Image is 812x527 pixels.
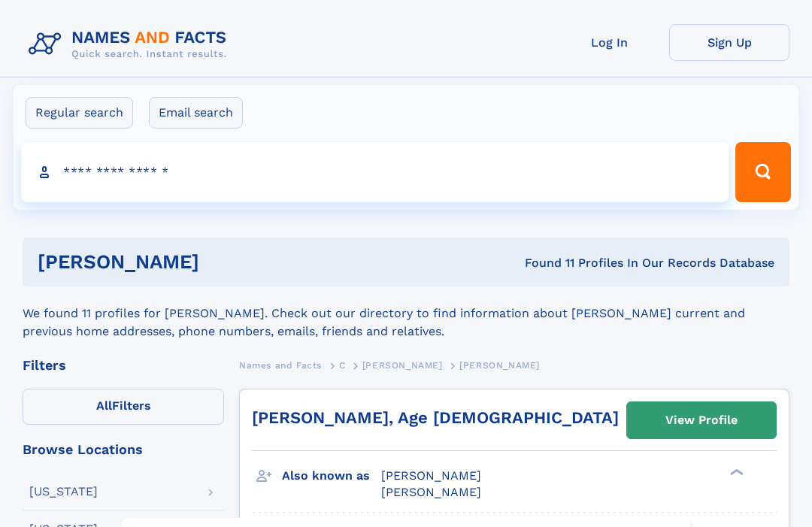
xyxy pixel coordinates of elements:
a: [PERSON_NAME] [362,356,443,374]
img: Logo Names and Facts [23,24,239,65]
a: Sign Up [669,24,789,61]
input: search input [21,142,729,202]
h1: [PERSON_NAME] [38,253,362,271]
a: [PERSON_NAME], Age [DEMOGRAPHIC_DATA] [252,408,619,427]
a: Names and Facts [239,356,322,374]
span: [PERSON_NAME] [459,360,540,371]
label: Regular search [26,97,133,129]
div: ❯ [726,468,744,477]
div: View Profile [665,403,738,438]
a: C [339,356,346,374]
a: Log In [549,24,669,61]
span: C [339,360,346,371]
span: [PERSON_NAME] [381,485,481,499]
a: View Profile [627,402,776,438]
button: Search Button [735,142,791,202]
div: Found 11 Profiles In Our Records Database [362,255,775,271]
div: [US_STATE] [29,486,98,498]
div: Browse Locations [23,443,224,456]
label: Email search [149,97,243,129]
div: Filters [23,359,224,372]
h3: Also known as [282,463,381,489]
span: All [96,398,112,413]
span: [PERSON_NAME] [362,360,443,371]
div: We found 11 profiles for [PERSON_NAME]. Check out our directory to find information about [PERSON... [23,286,789,341]
span: [PERSON_NAME] [381,468,481,483]
label: Filters [23,389,224,425]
